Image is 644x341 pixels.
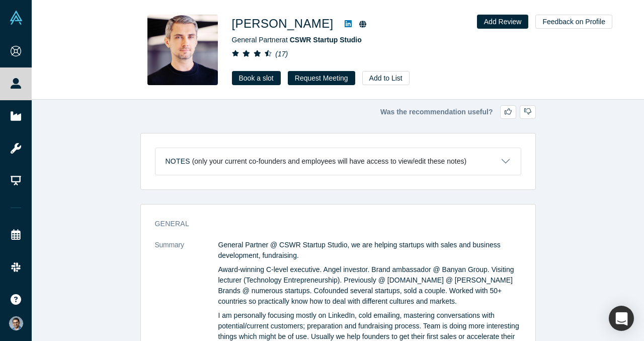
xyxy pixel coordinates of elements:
img: Alchemist Vault Logo [9,11,23,25]
a: Book a slot [232,71,281,85]
h1: [PERSON_NAME] [232,15,334,33]
p: Award-winning C-level executive. Angel investor. Brand ambassador @ Banyan Group. Visiting lectur... [218,264,521,307]
button: Notes (only your current co-founders and employees will have access to view/edit these notes) [155,148,521,175]
button: Add to List [362,71,410,85]
span: General Partner at [232,36,362,44]
button: Feedback on Profile [535,15,612,29]
button: Request Meeting [288,71,355,85]
a: CSWR Startup Studio [290,36,362,44]
div: Was the recommendation useful? [140,105,536,119]
img: VP Singh's Account [9,316,23,330]
p: (only your current co-founders and employees will have access to view/edit these notes) [192,157,467,166]
h3: Notes [166,156,190,167]
button: Add Review [477,15,529,29]
img: Alexey Ovsyannikov's Profile Image [147,15,218,85]
i: ( 17 ) [275,50,288,58]
h3: General [155,219,507,229]
p: General Partner @ CSWR Startup Studio, we are helping startups with sales and business developmen... [218,240,521,261]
